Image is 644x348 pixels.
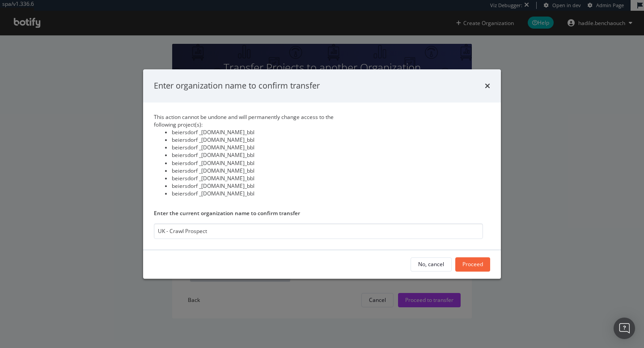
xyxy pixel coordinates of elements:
[143,69,501,279] div: modal
[172,174,355,182] li: beiersdorf _[DOMAIN_NAME]_bbl
[172,152,355,159] li: beiersdorf _[DOMAIN_NAME]_bbl
[418,260,444,268] div: No, cancel
[172,159,355,167] li: beiersdorf _[DOMAIN_NAME]_bbl
[154,113,355,198] div: This action cannot be undone and will permanently change access to the following project(s):
[485,80,490,92] div: times
[154,80,320,92] div: Enter organization name to confirm transfer
[455,257,490,272] button: Proceed
[462,260,483,268] div: Proceed
[154,223,483,239] input: UK - Crawl Prospect
[172,144,355,152] li: beiersdorf _[DOMAIN_NAME]_bbl
[172,182,355,190] li: beiersdorf _[DOMAIN_NAME]_bbl
[411,257,452,272] button: No, cancel
[172,128,355,136] li: beiersdorf _[DOMAIN_NAME]_bbl
[172,190,355,197] li: beiersdorf _[DOMAIN_NAME]_bbl
[172,136,355,144] li: beiersdorf _[DOMAIN_NAME]_bbl
[154,210,483,217] label: Enter the current organization name to confirm transfer
[172,167,355,174] li: beiersdorf _[DOMAIN_NAME]_bbl
[614,318,635,339] div: Open Intercom Messenger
